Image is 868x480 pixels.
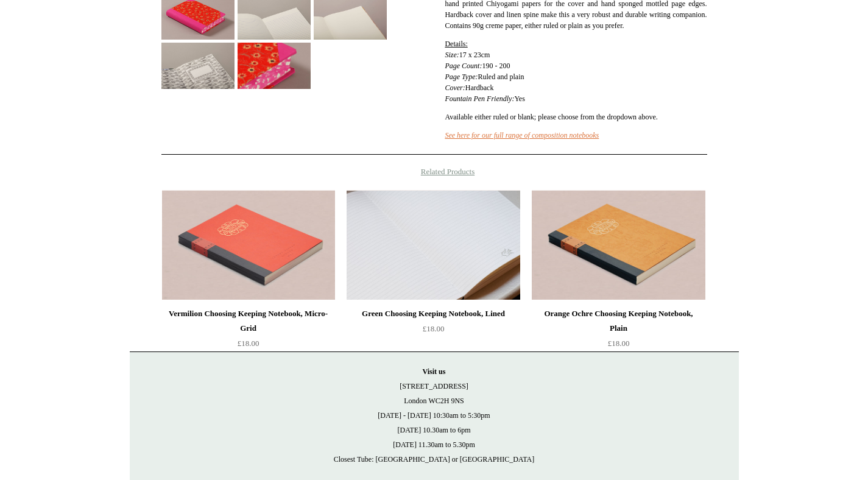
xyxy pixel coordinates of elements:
p: Available either ruled or blank; please choose from the dropdown above. [445,111,707,122]
a: Green Choosing Keeping Notebook, Lined Green Choosing Keeping Notebook, Lined [347,190,520,300]
div: Green Choosing Keeping Notebook, Lined [350,306,517,321]
span: Ruled and plain [478,72,524,81]
span: £18.00 [238,339,259,348]
a: Orange Ochre Choosing Keeping Notebook, Plain Orange Ochre Choosing Keeping Notebook, Plain [532,190,705,300]
h4: Related Products [130,167,739,177]
strong: Visit us [423,367,446,376]
em: Fountain Pen Friendly: [445,94,514,103]
img: Orange Ochre Choosing Keeping Notebook, Plain [532,190,705,300]
a: Vermilion Choosing Keeping Notebook, Micro-Grid £18.00 [162,306,335,356]
img: Vermilion Choosing Keeping Notebook, Micro-Grid [162,190,335,300]
em: Page Count: [445,62,482,70]
span: 17 x 23cm [459,51,490,59]
em: Page Type: [445,72,478,81]
div: Vermilion Choosing Keeping Notebook, Micro-Grid [165,306,332,336]
img: Extra-Thick "Composition Ledger" Chiyogami Notebook, Mid-Century Floral [238,43,311,88]
p: [STREET_ADDRESS] London WC2H 9NS [DATE] - [DATE] 10:30am to 5:30pm [DATE] 10.30am to 6pm [DATE] 1... [142,364,727,467]
span: Details: [445,40,467,48]
span: Yes [514,94,524,103]
img: Green Choosing Keeping Notebook, Lined [347,190,520,300]
a: Orange Ochre Choosing Keeping Notebook, Plain £18.00 [532,306,705,356]
span: Hardback [465,83,494,92]
img: Extra-Thick "Composition Ledger" Chiyogami Notebook, Mid-Century Floral [161,43,235,88]
em: Cover: [445,83,465,92]
span: £18.00 [423,324,445,333]
p: 190 - 200 [445,38,707,104]
em: Size: [445,51,459,59]
a: Green Choosing Keeping Notebook, Lined £18.00 [347,306,520,356]
a: Vermilion Choosing Keeping Notebook, Micro-Grid Vermilion Choosing Keeping Notebook, Micro-Grid [162,190,335,300]
div: Orange Ochre Choosing Keeping Notebook, Plain [535,306,702,336]
a: See here for our full range of composition notebooks [445,131,599,139]
span: £18.00 [608,339,630,348]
